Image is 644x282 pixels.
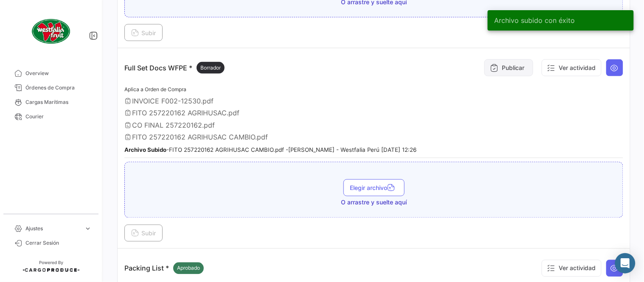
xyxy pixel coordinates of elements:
[124,147,416,154] small: - FITO 257220162 AGRIHUSAC CAMBIO.pdf - [PERSON_NAME] - Westfalia Perú [DATE] 12:26
[132,97,214,105] span: INVOICE F002-12530.pdf
[7,109,95,124] a: Courier
[84,225,92,232] span: expand_more
[132,133,268,142] span: FITO 257220162 AGRIHUSAC CAMBIO.pdf
[25,98,92,106] span: Cargas Marítimas
[25,84,92,92] span: Órdenes de Compra
[30,10,72,53] img: client-50.png
[542,59,602,76] button: Ver actividad
[177,265,200,272] span: Aprobado
[495,16,575,25] span: Archivo subido con éxito
[132,109,239,117] span: FITO 257220162 AGRIHUSAC.pdf
[7,95,95,109] a: Cargas Marítimas
[131,29,156,36] span: Subir
[7,81,95,95] a: Órdenes de Compra
[131,230,156,237] span: Subir
[341,198,407,207] span: O arrastre y suelte aquí
[124,262,204,274] p: Packing List *
[124,24,163,41] button: Subir
[542,260,602,277] button: Ver actividad
[25,70,92,77] span: Overview
[484,59,533,76] button: Publicar
[7,66,95,81] a: Overview
[124,225,163,242] button: Subir
[615,253,636,274] div: Open Intercom Messenger
[132,121,215,129] span: CO FINAL 257220162.pdf
[124,62,225,74] p: Full Set Docs WFPE *
[200,64,221,72] span: Borrador
[350,184,398,192] span: Elegir archivo
[124,86,186,92] span: Aplica a Orden de Compra
[25,239,92,247] span: Cerrar Sesión
[25,225,81,232] span: Ajustes
[124,147,166,154] b: Archivo Subido
[343,179,405,196] button: Elegir archivo
[25,113,92,120] span: Courier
